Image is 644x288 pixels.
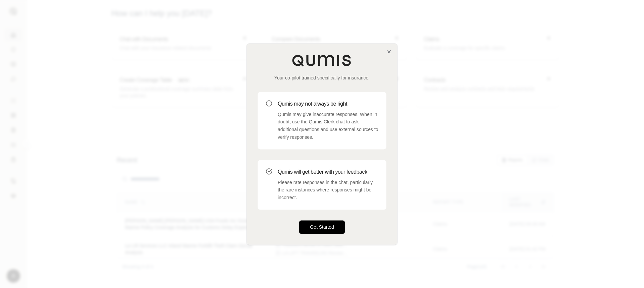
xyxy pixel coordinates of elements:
[299,220,345,234] button: Get Started
[258,74,386,81] p: Your co-pilot trained specifically for insurance.
[278,100,378,108] h3: Qumis may not always be right
[278,111,378,141] p: Qumis may give inaccurate responses. When in doubt, use the Qumis Clerk chat to ask additional qu...
[278,179,378,201] p: Please rate responses in the chat, particularly the rare instances where responses might be incor...
[292,54,352,66] img: Qumis Logo
[278,168,378,176] h3: Qumis will get better with your feedback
